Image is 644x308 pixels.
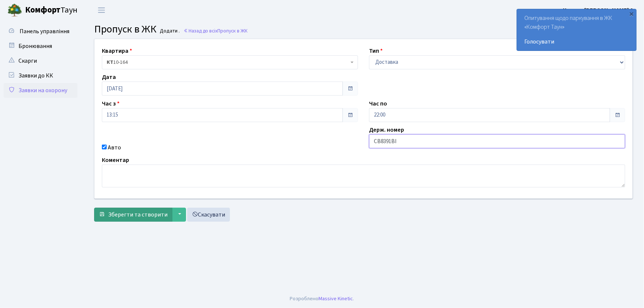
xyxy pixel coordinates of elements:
span: Пропуск в ЖК [217,27,248,34]
a: Скарги [4,53,78,68]
a: Заявки до КК [4,68,78,83]
label: Час з [102,99,120,108]
span: Таун [25,4,78,17]
label: Держ. номер [369,125,404,134]
input: AA0001AA [369,134,625,148]
label: Час по [369,99,387,108]
a: Бронювання [4,39,78,53]
b: Комфорт [25,4,61,16]
div: Опитування щодо паркування в ЖК «Комфорт Таун» [517,9,636,51]
a: Скасувати [187,208,230,222]
a: Massive Kinetic [319,295,353,302]
a: Голосувати [524,37,629,46]
label: Дата [102,73,116,82]
label: Авто [108,143,121,152]
label: Коментар [102,156,129,165]
span: Зберегти та створити [108,211,168,219]
span: Пропуск в ЖК [94,22,156,37]
a: Заявки на охорону [4,83,78,98]
span: <b>КТ</b>&nbsp;&nbsp;&nbsp;&nbsp;10-164 [102,55,358,69]
label: Тип [369,46,383,55]
span: Панель управління [20,27,69,35]
div: × [628,10,636,17]
button: Зберегти та створити [94,208,172,222]
a: Панель управління [4,24,78,39]
b: КТ [107,59,113,66]
img: logo.png [7,3,22,18]
button: Переключити навігацію [92,4,111,16]
small: Додати . [159,28,180,34]
b: Цитрус [PERSON_NAME] А. [563,6,635,14]
a: Назад до всіхПропуск в ЖК [183,27,248,34]
a: Цитрус [PERSON_NAME] А. [563,6,635,15]
div: Розроблено . [290,295,354,303]
label: Квартира [102,46,132,55]
span: <b>КТ</b>&nbsp;&nbsp;&nbsp;&nbsp;10-164 [107,59,349,66]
